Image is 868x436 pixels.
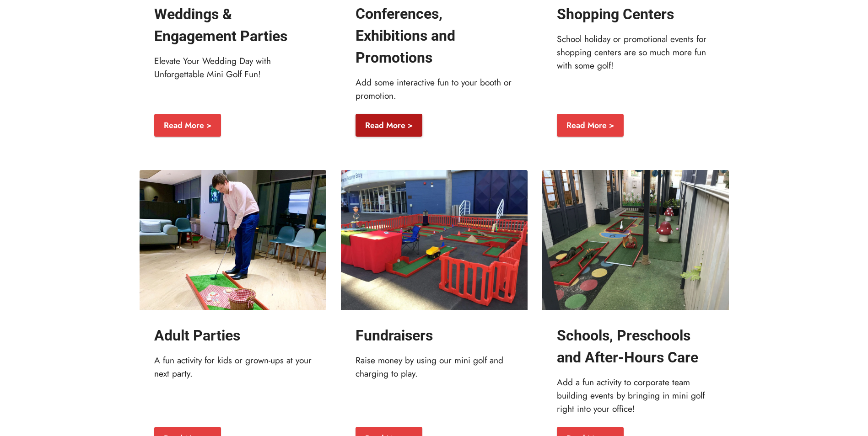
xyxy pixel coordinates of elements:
[356,354,513,380] p: Raise money by using our mini golf and charging to play.
[557,114,624,137] a: Read More >
[557,376,714,415] p: Add a fun activity to corporate team building events by bringing in mini golf right into your off...
[557,5,674,23] strong: Shopping Centers
[557,32,714,72] p: School holiday or promotional events for shopping centers are so much more fun with some golf!
[154,5,287,45] strong: Weddings & Engagement Parties
[542,170,729,310] img: Preschool
[154,114,221,137] a: Read More >
[356,76,513,102] p: Add some interactive fun to your booth or promotion.
[154,354,312,380] p: A fun activity for kids or grown-ups at your next party.
[557,327,698,366] strong: Schools, Preschools and After-Hours Care
[356,5,455,66] strong: Conferences, Exhibitions and Promotions
[140,170,326,310] img: Mini Golf Parties
[356,327,433,344] strong: Fundraisers
[356,114,422,137] a: Read More >
[341,170,528,310] img: Events
[154,54,312,81] p: Elevate Your Wedding Day with Unforgettable Mini Golf Fun!
[154,327,240,344] strong: Adult Parties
